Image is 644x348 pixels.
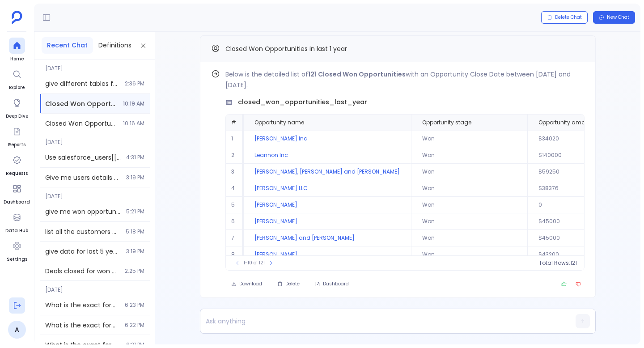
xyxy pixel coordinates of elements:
[45,79,119,88] span: give different tables for different values of User owner amount, with intervals of 250000
[244,246,411,263] td: [PERSON_NAME]
[422,119,471,126] span: Opportunity stage
[226,147,244,164] td: 2
[126,174,144,181] span: 3:19 PM
[42,37,93,54] button: Recent Chat
[9,55,25,63] span: Home
[308,70,406,79] strong: 121 Closed Won Opportunities
[45,227,120,236] span: list all the customers with aARR > 30k
[45,321,119,330] span: What is the exact formula and calculation logic for "Campaign Count per Contact"? How is this met...
[6,170,28,177] span: Requests
[593,11,635,24] button: New Chat
[123,100,144,107] span: 10:19 AM
[411,164,527,180] td: Won
[411,131,527,147] td: Won
[238,98,367,107] span: closed_won_opportunities_last_year
[6,95,28,120] a: Deep Dive
[607,14,629,21] span: New Chat
[244,147,411,164] td: Leannon Inc
[411,230,527,246] td: Won
[40,187,150,200] span: [DATE]
[244,213,411,230] td: [PERSON_NAME]
[93,37,137,54] button: Definitions
[45,267,119,276] span: Deals closed for won opportunities closed in last year
[5,227,28,234] span: Data Hub
[126,248,144,255] span: 3:19 PM
[411,180,527,197] td: Won
[225,44,347,53] span: Closed Won Opportunities in last 1 year
[226,213,244,230] td: 6
[538,119,594,126] span: Opportunity amount
[45,301,119,310] span: What is the exact formula and calculation logic for "Campaign Count per Contact"? How is this met...
[411,246,527,263] td: Won
[126,208,144,215] span: 5:21 PM
[40,133,150,146] span: [DATE]
[411,197,527,213] td: Won
[45,99,118,108] span: Closed Won Opportunities in last 1 year
[4,181,30,206] a: Dashboard
[126,228,144,235] span: 5:18 PM
[309,278,355,290] button: Dashboard
[6,152,28,177] a: Requests
[226,246,244,263] td: 8
[5,209,28,234] a: Data Hub
[40,281,150,293] span: [DATE]
[9,66,25,91] a: Explore
[323,281,349,287] span: Dashboard
[226,131,244,147] td: 1
[7,256,27,263] span: Settings
[9,38,25,63] a: Home
[4,199,30,206] span: Dashboard
[12,11,22,24] img: petavue logo
[244,164,411,180] td: [PERSON_NAME], [PERSON_NAME] and [PERSON_NAME]
[8,321,26,339] a: A
[254,119,304,126] span: Opportunity name
[125,301,144,309] span: 6:23 PM
[45,207,121,216] span: give me won opportunities
[45,173,121,182] span: Give me users details with their opportunities. Use selective column in merge syntax.
[570,259,577,267] span: 121
[244,259,265,267] span: 1-10 of 121
[6,113,28,120] span: Deep Dive
[123,120,144,127] span: 10:16 AM
[539,259,570,267] span: Total Rows:
[225,278,268,290] button: Download
[125,267,144,275] span: 2:25 PM
[541,11,588,24] button: Delete Chat
[8,141,25,149] span: Reports
[125,322,144,329] span: 6:22 PM
[226,197,244,213] td: 5
[8,123,25,149] a: Reports
[9,84,25,91] span: Explore
[225,69,585,90] p: Below is the detailed list of with an Opportunity Close Date between [DATE] and [DATE].
[239,281,262,287] span: Download
[244,131,411,147] td: [PERSON_NAME] Inc
[226,180,244,197] td: 4
[45,153,121,162] span: Use salesforce_users[['a','b']].merge... This syntax you need to use in above output (users_oppor...
[40,59,150,72] span: [DATE]
[126,154,144,161] span: 4:31 PM
[45,119,118,128] span: Closed Won Opportunities in last 6month
[244,180,411,197] td: [PERSON_NAME] LLC
[7,238,27,263] a: Settings
[125,80,144,87] span: 2:36 PM
[411,147,527,164] td: Won
[226,230,244,246] td: 7
[45,247,121,256] span: give data for last 5 years in won_opportunities_last_year.
[555,14,582,21] span: Delete Chat
[231,119,236,126] span: #
[244,230,411,246] td: [PERSON_NAME] and [PERSON_NAME]
[411,213,527,230] td: Won
[244,197,411,213] td: [PERSON_NAME]
[226,164,244,180] td: 3
[285,281,300,287] span: Delete
[271,278,305,290] button: Delete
